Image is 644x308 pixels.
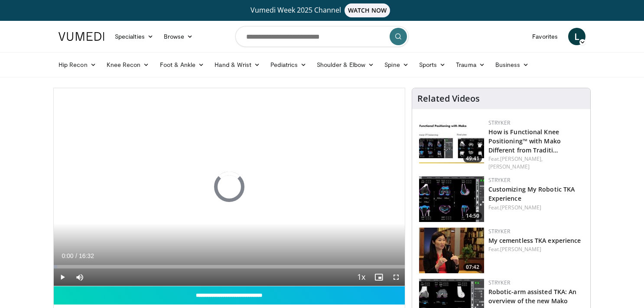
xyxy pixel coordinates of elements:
[527,28,563,45] a: Favorites
[488,204,583,212] div: Feat.
[345,3,390,17] span: WATCH NOW
[488,245,583,253] div: Feat.
[159,28,198,45] a: Browse
[59,32,104,41] img: VuMedi Logo
[53,56,101,73] a: Hip Recon
[353,268,370,286] button: Playback Rate
[75,252,77,259] span: /
[488,119,510,126] a: Stryker
[500,204,541,211] a: [PERSON_NAME]
[54,88,405,286] video-js: Video Player
[488,155,583,171] div: Feat.
[155,56,210,73] a: Foot & Ankle
[414,56,451,73] a: Sports
[419,228,484,273] a: 07:42
[370,268,387,286] button: Enable picture-in-picture mode
[110,28,159,45] a: Specialties
[488,163,530,170] a: [PERSON_NAME]
[463,212,482,220] span: 14:50
[235,26,409,47] input: Search topics, interventions
[419,176,484,222] img: 26055920-f7a6-407f-820a-2bd18e419f3d.150x105_q85_crop-smart_upscale.jpg
[488,185,575,202] a: Customizing My Robotic TKA Experience
[265,56,312,73] a: Pediatrics
[101,56,155,73] a: Knee Recon
[488,279,510,286] a: Stryker
[419,228,484,273] img: 4b492601-1f86-4970-ad60-0382e120d266.150x105_q85_crop-smart_upscale.jpg
[379,56,413,73] a: Spine
[451,56,490,73] a: Trauma
[79,252,94,259] span: 16:32
[419,119,484,165] a: 49:41
[490,56,534,73] a: Business
[463,155,482,162] span: 49:41
[54,265,405,268] div: Progress Bar
[500,245,541,253] a: [PERSON_NAME]
[209,56,265,73] a: Hand & Wrist
[54,268,71,286] button: Play
[488,228,510,235] a: Stryker
[419,119,484,165] img: ffdd9326-d8c6-4f24-b7c0-24c655ed4ab2.150x105_q85_crop-smart_upscale.jpg
[387,268,405,286] button: Fullscreen
[568,28,585,45] a: L
[60,3,584,17] a: Vumedi Week 2025 ChannelWATCH NOW
[488,236,581,245] a: My cementless TKA experience
[488,176,510,184] a: Stryker
[419,176,484,222] a: 14:50
[463,263,482,271] span: 07:42
[417,93,480,104] h4: Related Videos
[71,268,88,286] button: Mute
[500,155,543,162] a: [PERSON_NAME],
[488,128,561,154] a: How is Functional Knee Positioning™ with Mako Different from Traditi…
[312,56,379,73] a: Shoulder & Elbow
[62,252,73,259] span: 0:00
